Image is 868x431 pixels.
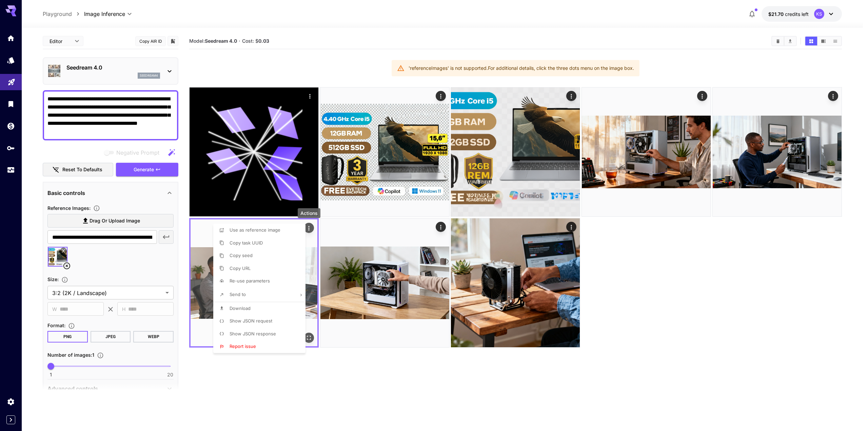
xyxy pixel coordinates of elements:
span: Copy task UUID [230,240,263,246]
span: Copy URL [230,266,251,271]
span: Download [230,306,251,311]
span: Show JSON response [230,331,276,336]
span: Copy seed [230,253,253,258]
span: Show JSON request [230,318,272,324]
span: Re-use parameters [230,278,270,283]
div: Actions [298,208,320,218]
span: Send to [230,292,246,297]
span: Use as reference image [230,227,280,233]
span: Report issue [230,344,256,349]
